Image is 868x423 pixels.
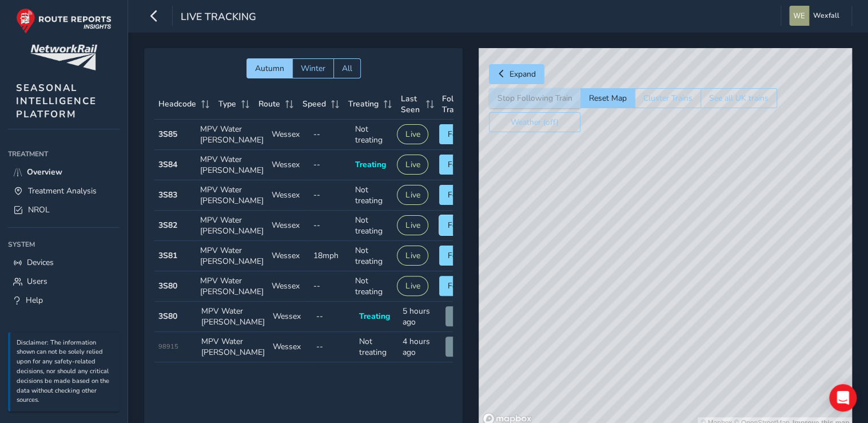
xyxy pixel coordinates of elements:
[359,311,390,322] span: Treating
[268,271,309,302] td: Wessex
[439,124,481,144] button: Follow
[8,200,120,219] a: NROL
[333,58,361,78] button: All
[351,120,393,150] td: Not treating
[355,159,386,170] span: Treating
[397,124,428,144] button: Live
[158,129,177,140] strong: 3S85
[27,257,54,268] span: Devices
[8,272,120,291] a: Users
[196,211,268,241] td: MPV Water [PERSON_NAME]
[448,220,473,231] span: Follow
[8,181,120,200] a: Treatment Analysis
[302,98,326,109] span: Speed
[397,185,428,205] button: Live
[196,241,268,271] td: MPV Water [PERSON_NAME]
[348,98,379,109] span: Treating
[30,45,97,70] img: customer logo
[397,246,428,266] button: Live
[448,280,473,291] span: Follow
[28,185,97,196] span: Treatment Analysis
[397,155,428,175] button: Live
[158,311,177,322] strong: 3S80
[158,189,177,200] strong: 3S83
[196,120,268,150] td: MPV Water [PERSON_NAME]
[489,112,580,132] button: Weather (off)
[158,98,196,109] span: Headcode
[309,120,351,150] td: --
[355,332,399,362] td: Not treating
[309,180,351,211] td: --
[489,64,544,84] button: Expand
[301,63,325,74] span: Winter
[197,332,269,362] td: MPV Water [PERSON_NAME]
[580,88,635,108] button: Reset Map
[26,295,43,306] span: Help
[789,6,809,26] img: diamond-layout
[255,63,284,74] span: Autumn
[448,250,473,261] span: Follow
[351,211,393,241] td: Not treating
[8,163,120,181] a: Overview
[342,63,352,74] span: All
[158,250,177,261] strong: 3S81
[158,280,177,291] strong: 3S80
[268,180,309,211] td: Wessex
[27,167,62,177] span: Overview
[789,6,843,26] button: Wexfall
[268,211,309,241] td: Wessex
[700,88,777,108] button: See all UK trains
[397,276,428,296] button: Live
[351,180,393,211] td: Not treating
[268,241,309,271] td: Wessex
[439,185,481,205] button: Follow
[351,271,393,302] td: Not treating
[268,150,309,180] td: Wessex
[312,302,356,332] td: --
[813,6,839,26] span: Wexfall
[27,276,47,287] span: Users
[269,302,312,332] td: Wessex
[448,129,473,140] span: Follow
[635,88,700,108] button: Cluster Trains
[445,337,481,357] button: View
[196,150,268,180] td: MPV Water [PERSON_NAME]
[397,215,428,235] button: Live
[439,276,481,296] button: Follow
[439,155,481,175] button: Follow
[448,159,473,170] span: Follow
[158,220,177,231] strong: 3S82
[246,58,292,78] button: Autumn
[448,189,473,200] span: Follow
[399,332,442,362] td: 4 hours ago
[269,332,312,362] td: Wessex
[28,204,50,215] span: NROL
[399,302,442,332] td: 5 hours ago
[8,253,120,272] a: Devices
[439,215,481,235] button: Follow
[445,306,481,326] button: View
[8,145,120,163] div: Treatment
[181,10,256,26] span: Live Tracking
[351,241,393,271] td: Not treating
[442,93,469,115] span: Follow Train
[309,150,351,180] td: --
[218,98,236,109] span: Type
[829,384,857,412] div: Open Intercom Messenger
[196,180,268,211] td: MPV Water [PERSON_NAME]
[439,246,481,266] button: Follow
[258,98,280,109] span: Route
[509,69,536,80] span: Expand
[197,302,269,332] td: MPV Water [PERSON_NAME]
[196,271,268,302] td: MPV Water [PERSON_NAME]
[16,81,97,121] span: SEASONAL INTELLIGENCE PLATFORM
[16,8,112,34] img: rr logo
[158,342,178,351] span: 98915
[309,241,351,271] td: 18mph
[158,159,177,170] strong: 3S84
[292,58,333,78] button: Winter
[401,93,422,115] span: Last Seen
[8,291,120,310] a: Help
[8,236,120,253] div: System
[268,120,309,150] td: Wessex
